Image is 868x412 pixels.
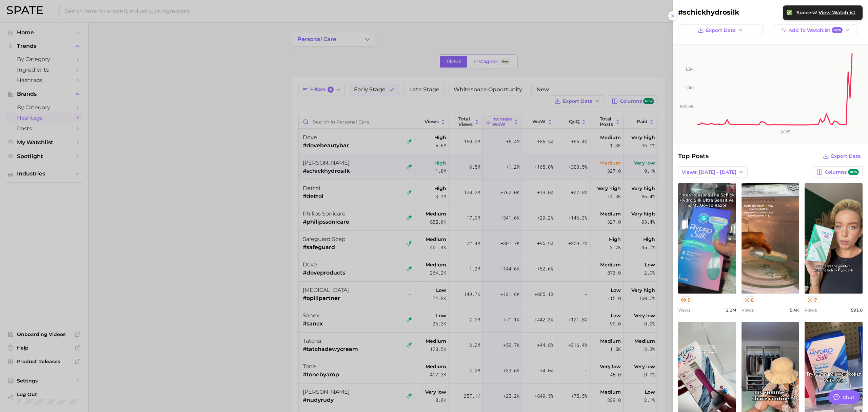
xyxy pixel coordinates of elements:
[685,85,694,90] tspan: 1.0m
[796,10,856,16] div: Success!
[790,307,799,313] span: 5.4k
[786,10,793,16] div: ✅
[682,169,736,175] span: Views: [DATE] - [DATE]
[789,27,843,34] span: Add to Watchlist
[813,166,863,178] button: Columnsnew
[821,151,863,161] button: Export Data
[805,296,820,303] button: 7
[742,307,754,313] span: Views
[825,169,859,175] span: Columns
[678,24,763,36] button: Export Data
[678,296,693,303] button: 5
[678,151,709,161] span: Top Posts
[781,129,790,134] tspan: 2025
[678,8,863,16] h2: #schickhydrosilk
[832,27,843,34] span: New
[678,307,690,313] span: Views
[818,10,856,16] button: View Watchlist
[851,307,863,313] span: 591.0
[805,307,817,313] span: Views
[726,307,736,313] span: 2.1m
[742,296,757,303] button: 6
[678,166,748,178] button: Views: [DATE] - [DATE]
[706,27,736,33] span: Export Data
[686,67,694,72] tspan: 1.5m
[831,153,861,159] span: Export Data
[818,10,855,16] span: View Watchlist
[680,104,694,109] tspan: 500.0k
[848,169,859,175] span: new
[773,24,857,36] button: Add to WatchlistNew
